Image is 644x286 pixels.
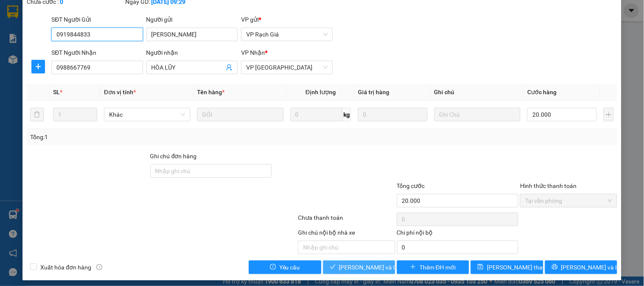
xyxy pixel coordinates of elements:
span: exclamation-circle [270,264,276,271]
div: Ghi chú nội bộ nhà xe [298,228,395,241]
span: Tổng cước [397,182,425,189]
span: [PERSON_NAME] thay đổi [487,263,555,272]
span: printer [552,264,558,271]
span: VP Nhận [241,49,265,56]
span: Định lượng [306,89,336,95]
div: SĐT Người Nhận [51,48,143,57]
span: save [478,264,484,271]
strong: NHÀ XE [PERSON_NAME] [14,4,131,16]
span: Khác [109,108,185,121]
span: Xuất hóa đơn hàng [37,263,95,272]
div: Người gửi [146,15,238,24]
strong: [STREET_ADDRESS] Châu [3,48,74,67]
span: Giá trị hàng [358,89,389,95]
span: [PERSON_NAME] và Giao hàng [339,263,421,272]
span: VP [GEOGRAPHIC_DATA] [3,19,79,38]
span: VP Rạch Giá [81,28,125,38]
span: Cước hàng [527,89,557,95]
span: [PERSON_NAME] và In [561,263,621,272]
input: 0 [358,108,427,121]
button: plus [604,108,614,121]
span: VP Rạch Giá [246,28,327,41]
strong: 260A, [PERSON_NAME] [81,39,141,58]
label: Hình thức thanh toán [520,182,577,189]
button: exclamation-circleYêu cầu [249,261,321,274]
span: plus [410,264,416,271]
button: save[PERSON_NAME] thay đổi [471,261,543,274]
span: Tại văn phòng [525,194,612,207]
span: Đơn vị tính [104,89,136,95]
span: Thêm ĐH mới [419,263,456,272]
button: plus [31,60,45,73]
input: Ghi chú đơn hàng [150,164,272,178]
span: Yêu cầu [279,263,300,272]
button: delete [30,108,44,121]
span: check [330,264,336,271]
div: VP gửi [241,15,332,24]
span: info-circle [96,264,102,270]
div: Tổng: 1 [30,132,249,142]
div: Người nhận [146,48,238,57]
button: plusThêm ĐH mới [397,261,469,274]
input: Ghi Chú [434,108,520,121]
button: check[PERSON_NAME] và Giao hàng [323,261,395,274]
span: Tên hàng [197,89,225,95]
label: Ghi chú đơn hàng [150,153,197,160]
span: SL [53,89,60,95]
input: Nhập ghi chú [298,241,395,254]
span: Điện thoại: [81,59,136,78]
span: Địa chỉ: [3,39,74,67]
div: SĐT Người Gửi [51,15,143,24]
div: Chưa thanh toán [297,213,396,228]
span: kg [343,108,351,121]
span: VP Hà Tiên [246,61,327,74]
span: user-add [226,64,233,71]
button: printer[PERSON_NAME] và In [545,261,617,274]
th: Ghi chú [431,84,524,101]
span: plus [32,63,45,70]
span: Địa chỉ: [81,39,141,58]
div: Chi phí nội bộ [397,228,519,241]
input: VD: Bàn, Ghế [197,108,283,121]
